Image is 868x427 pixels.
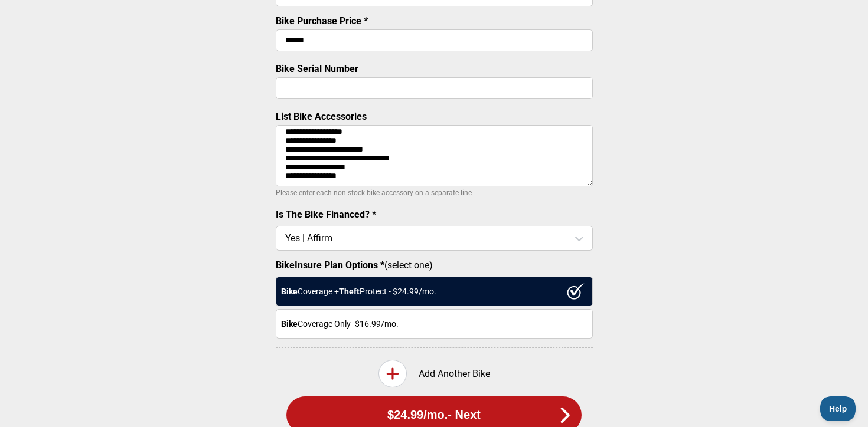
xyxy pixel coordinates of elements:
[276,360,593,387] div: Add Another Bike
[423,408,448,422] span: /mo.
[820,396,856,421] iframe: Toggle Customer Support
[276,260,593,271] label: (select one)
[276,309,593,339] div: Coverage Only - $16.99 /mo.
[281,319,298,329] strong: Bike
[276,260,384,271] strong: BikeInsure Plan Options *
[339,287,360,296] strong: Theft
[276,209,376,220] label: Is The Bike Financed? *
[567,283,585,300] img: ux1sgP1Haf775SAghJI38DyDlYP+32lKFAAAAAElFTkSuQmCC
[281,287,298,296] strong: Bike
[276,277,593,306] div: Coverage + Protect - $ 24.99 /mo.
[276,111,367,122] label: List Bike Accessories
[276,186,593,200] p: Please enter each non-stock bike accessory on a separate line
[276,15,368,27] label: Bike Purchase Price *
[276,63,358,74] label: Bike Serial Number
